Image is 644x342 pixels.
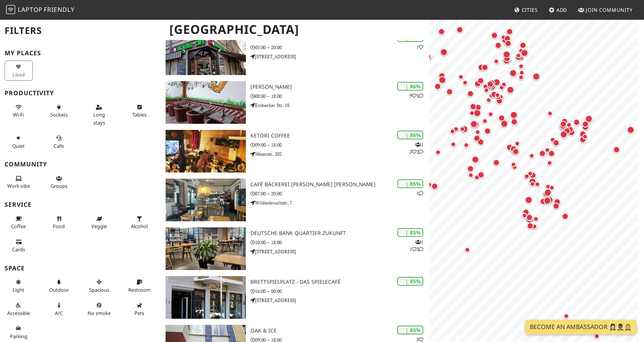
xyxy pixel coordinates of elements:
div: Map marker [445,124,460,139]
span: Cities [522,6,538,13]
p: 07:00 – 20:00 [250,190,429,197]
a: Become an Ambassador 🤵🏻‍♀️🤵🏾‍♂️🤵🏼‍♀️ [525,320,636,334]
div: Map marker [525,176,540,192]
span: Stable Wi-Fi [13,111,24,118]
span: Alcohol [131,223,148,230]
div: Map marker [477,60,493,75]
button: Wi-Fi [5,101,33,121]
span: Parking [10,333,27,340]
button: Veggie [85,213,113,233]
div: | 86% [397,131,423,139]
div: Map marker [473,60,489,75]
div: Map marker [499,53,514,68]
button: Restroom [125,276,153,296]
button: Light [5,276,33,296]
a: LaptopFriendly LaptopFriendly [6,3,75,17]
div: Map marker [521,192,536,208]
div: Map marker [540,179,556,194]
div: Map marker [492,93,507,109]
span: Coffee [11,223,26,230]
div: | 85% [397,228,423,237]
div: Map marker [502,24,517,39]
div: Map marker [489,155,504,170]
div: Map marker [473,167,489,182]
h3: Brettspielplatz - Das Spielecafé [250,279,429,285]
span: Air conditioned [55,310,63,316]
div: Map marker [517,208,532,223]
h3: KETORI COFFEE [250,133,429,139]
div: Map marker [479,83,494,98]
div: Map marker [502,140,517,155]
div: Map marker [446,137,461,152]
div: Map marker [468,152,483,167]
p: Einbecker Str. 18 [250,102,429,109]
div: Map marker [506,157,521,172]
span: Outdoor area [49,286,69,293]
div: Map marker [511,50,526,65]
div: Map marker [434,68,450,83]
div: Map marker [527,219,542,234]
img: Brettspielplatz - Das Spielecafé [166,276,246,319]
div: Map marker [529,69,544,84]
h3: Café Bäckerei [PERSON_NAME] [PERSON_NAME] [250,181,429,188]
span: Veggie [91,223,107,230]
div: Map marker [469,170,485,185]
div: Map marker [522,210,537,225]
div: Map marker [540,193,555,208]
div: Map marker [473,134,488,150]
div: Map marker [499,47,514,62]
div: | 85% [397,277,423,286]
a: Ormado Kaffeehaus | 86% 95 [PERSON_NAME] 08:00 – 18:00 Einbecker Str. 18 [161,81,429,124]
div: Map marker [519,169,534,184]
div: Map marker [481,93,496,108]
p: 10:00 – 18:00 [250,239,429,246]
span: Friendly [44,5,74,14]
div: Map marker [436,45,451,60]
button: Sockets [45,101,73,121]
div: Map marker [542,155,557,171]
div: Map marker [435,72,450,88]
div: Map marker [489,54,504,69]
span: Add [556,6,567,13]
span: People working [7,182,30,189]
div: Map marker [506,141,521,157]
div: Map marker [518,205,534,220]
h2: Filters [5,19,156,42]
button: Spacious [85,276,113,296]
div: Map marker [557,114,572,129]
span: Laptop [18,5,43,14]
div: Map marker [517,45,532,61]
a: Deutsche Bank Quartier Zukunft | 85% 113 Deutsche Bank Quartier Zukunft 10:00 – 18:00 [STREET_ADD... [161,227,429,270]
div: Map marker [455,121,470,137]
div: Map marker [496,77,512,92]
button: Coffee [5,213,33,233]
div: Map marker [540,142,555,158]
img: KETORI COFFEE [166,130,246,173]
div: Map marker [544,180,560,195]
div: Map marker [558,209,573,224]
span: Join Community [586,6,633,13]
div: Map marker [535,146,550,161]
h1: [GEOGRAPHIC_DATA] [163,19,428,40]
h3: Community [5,161,156,168]
div: Map marker [477,113,493,129]
div: Map marker [530,177,545,192]
div: Map marker [513,59,529,74]
p: [STREET_ADDRESS] [250,297,429,304]
div: Map marker [473,73,488,88]
img: Café Bäckerei Mona Lisa [166,179,246,221]
button: Quiet [5,132,33,152]
div: Map marker [578,117,593,132]
div: Map marker [463,168,478,183]
button: Alcohol [125,213,153,233]
div: Map marker [581,111,596,126]
div: Map marker [523,218,538,233]
button: Food [45,213,73,233]
div: Map marker [490,88,505,103]
span: Spacious [89,286,109,293]
div: Map marker [453,69,469,85]
div: Map marker [463,161,478,176]
div: Map marker [508,144,523,159]
span: Accessible [7,310,30,316]
span: Credit cards [12,246,25,253]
